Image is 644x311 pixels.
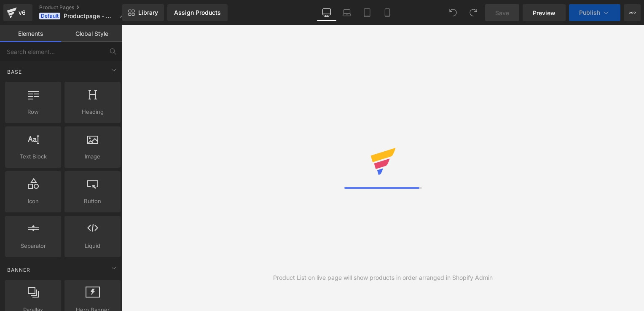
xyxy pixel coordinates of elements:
a: New Library [122,4,164,21]
a: Mobile [377,4,397,21]
button: More [624,4,641,21]
span: Liquid [67,241,118,250]
div: Assign Products [174,9,221,16]
button: Undo [445,4,462,21]
span: Banner [6,266,31,274]
button: Publish [569,4,620,21]
span: Base [6,68,23,76]
div: v6 [17,7,27,18]
a: Global Style [61,25,122,42]
a: Preview [523,4,566,21]
span: Save [495,8,509,17]
span: Button [67,197,118,206]
span: Publish [579,9,600,16]
span: Row [8,107,59,116]
span: Text Block [8,152,59,161]
a: Tablet [357,4,377,21]
div: Product List on live page will show products in order arranged in Shopify Admin [273,273,493,282]
span: Heading [67,107,118,116]
span: Separator [8,241,59,250]
span: Library [138,9,158,16]
span: Default [39,13,60,19]
a: Product Pages [39,4,132,11]
a: v6 [3,4,32,21]
span: Image [67,152,118,161]
span: Productpage - Main [64,13,116,19]
span: Icon [8,197,59,206]
button: Redo [465,4,482,21]
span: Preview [533,8,555,17]
a: Laptop [337,4,357,21]
a: Desktop [317,4,337,21]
